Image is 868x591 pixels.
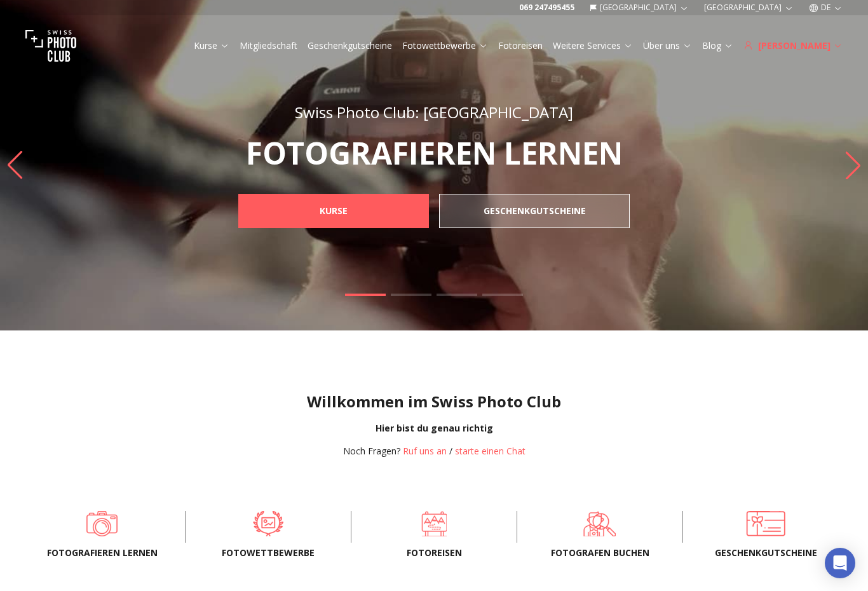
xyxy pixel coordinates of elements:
[206,511,330,536] a: Fotowettbewerbe
[343,445,400,457] span: Noch Fragen?
[702,39,733,52] a: Blog
[638,37,697,55] button: Über uns
[519,3,574,13] a: 069 247495455
[703,547,828,559] span: Geschenkgutscheine
[238,194,429,228] a: KURSE
[372,547,496,559] span: Fotoreisen
[402,39,488,52] a: Fotowettbewerbe
[194,39,229,52] a: Kurse
[484,205,586,217] b: GESCHENKGUTSCHEINE
[210,138,658,168] p: FOTOGRAFIEREN LERNEN
[743,39,843,52] div: [PERSON_NAME]
[10,422,858,435] div: Hier bist du genau richtig
[40,511,165,536] a: Fotografieren lernen
[295,102,573,123] span: Swiss Photo Club: [GEOGRAPHIC_DATA]
[498,39,543,52] a: Fotoreisen
[403,445,447,457] a: Ruf uns an
[302,37,397,55] button: Geschenkgutscheine
[40,547,165,559] span: Fotografieren lernen
[206,547,330,559] span: Fotowettbewerbe
[240,39,297,52] a: Mitgliedschaft
[455,445,526,458] button: starte einen Chat
[10,391,858,412] h1: Willkommen im Swiss Photo Club
[703,511,828,536] a: Geschenkgutscheine
[825,548,855,578] div: Open Intercom Messenger
[397,37,493,55] button: Fotowettbewerbe
[538,547,662,559] span: FOTOGRAFEN BUCHEN
[189,37,234,55] button: Kurse
[538,511,662,536] a: FOTOGRAFEN BUCHEN
[372,511,496,536] a: Fotoreisen
[320,205,348,217] b: KURSE
[25,20,76,71] img: Swiss photo club
[697,37,738,55] button: Blog
[493,37,548,55] button: Fotoreisen
[553,39,633,52] a: Weitere Services
[308,39,392,52] a: Geschenkgutscheine
[643,39,692,52] a: Über uns
[234,37,302,55] button: Mitgliedschaft
[548,37,638,55] button: Weitere Services
[343,445,526,458] div: /
[439,194,630,228] a: GESCHENKGUTSCHEINE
